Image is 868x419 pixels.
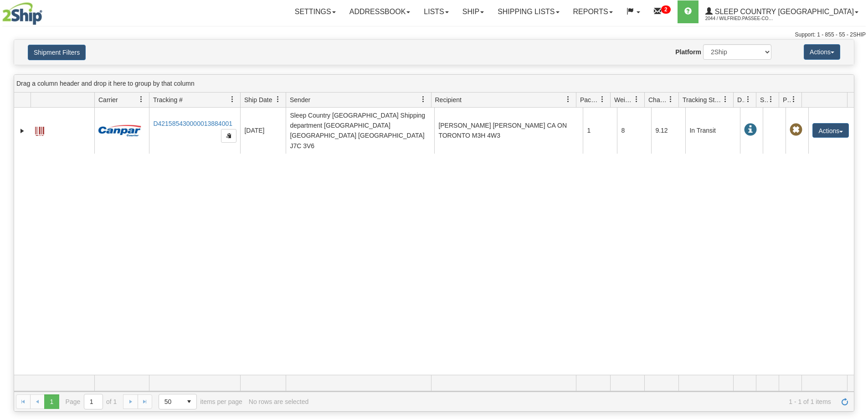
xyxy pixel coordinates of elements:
[847,163,867,256] iframe: chat widget
[617,108,651,154] td: 8
[837,394,852,409] a: Refresh
[286,108,434,154] td: Sleep Country [GEOGRAPHIC_DATA] Shipping department [GEOGRAPHIC_DATA] [GEOGRAPHIC_DATA] [GEOGRAPH...
[760,95,768,104] span: Shipment Issues
[580,95,599,104] span: Packages
[675,47,701,57] label: Platform
[737,95,745,104] span: Delivery Status
[705,14,774,23] span: 2044 / Wilfried.Passee-Coutrin
[182,394,196,409] span: select
[763,92,779,107] a: Shipment Issues filter column settings
[560,92,576,107] a: Recipient filter column settings
[288,0,343,23] a: Settings
[491,0,566,23] a: Shipping lists
[661,5,671,14] sup: 2
[740,92,756,107] a: Delivery Status filter column settings
[790,124,802,136] span: Pickup Not Assigned
[685,108,740,154] td: In Transit
[648,95,668,104] span: Charge
[98,95,118,104] span: Carrier
[159,394,197,409] span: Page sizes drop down
[629,92,644,107] a: Weight filter column settings
[164,397,176,406] span: 50
[713,8,854,16] span: Sleep Country [GEOGRAPHIC_DATA]
[595,92,610,107] a: Packages filter column settings
[221,129,236,143] button: Copy to clipboard
[2,2,42,25] img: logo2044.jpg
[812,123,849,138] button: Actions
[66,394,117,409] span: Page of 1
[663,92,678,107] a: Charge filter column settings
[14,75,854,93] div: grid grouping header
[153,95,183,104] span: Tracking #
[244,95,272,104] span: Ship Date
[240,108,286,154] td: [DATE]
[290,95,310,104] span: Sender
[84,394,103,409] input: Page 1
[435,95,462,104] span: Recipient
[98,125,141,136] img: 14 - Canpar
[783,95,791,104] span: Pickup Status
[651,108,685,154] td: 9.12
[249,398,309,405] div: No rows are selected
[744,124,757,136] span: In Transit
[18,126,27,135] a: Expand
[456,0,491,23] a: Ship
[416,92,431,107] a: Sender filter column settings
[28,45,86,60] button: Shipment Filters
[786,92,801,107] a: Pickup Status filter column settings
[566,0,620,23] a: Reports
[134,92,149,107] a: Carrier filter column settings
[343,0,417,23] a: Addressbook
[614,95,633,104] span: Weight
[699,0,865,23] a: Sleep Country [GEOGRAPHIC_DATA] 2044 / Wilfried.Passee-Coutrin
[718,92,733,107] a: Tracking Status filter column settings
[417,0,455,23] a: Lists
[683,95,722,104] span: Tracking Status
[647,0,678,23] a: 2
[434,108,583,154] td: [PERSON_NAME] [PERSON_NAME] CA ON TORONTO M3H 4W3
[44,394,59,409] span: Page 1
[153,120,232,127] a: D421585430000013884001
[159,394,242,409] span: items per page
[35,123,44,137] a: Label
[315,398,831,405] span: 1 - 1 of 1 items
[270,92,286,107] a: Ship Date filter column settings
[225,92,240,107] a: Tracking # filter column settings
[2,31,866,39] div: Support: 1 - 855 - 55 - 2SHIP
[583,108,617,154] td: 1
[804,44,840,60] button: Actions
